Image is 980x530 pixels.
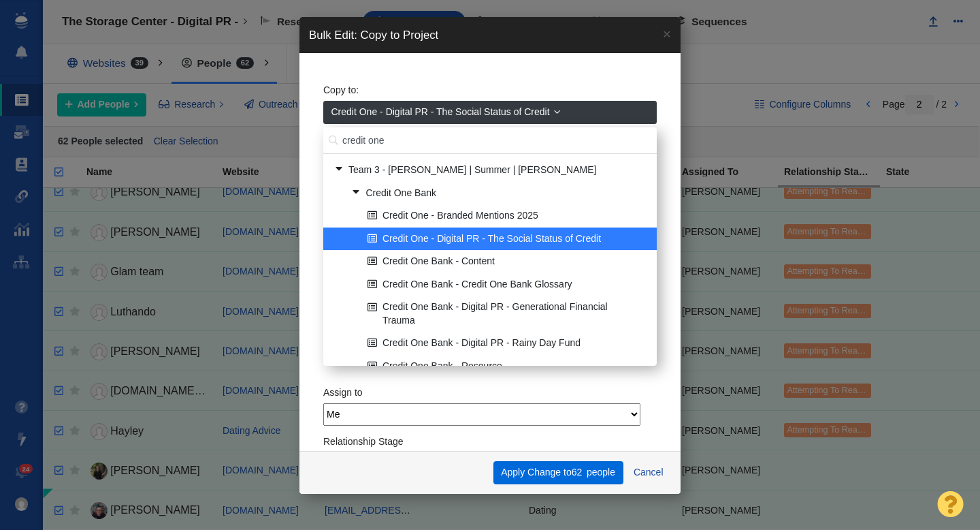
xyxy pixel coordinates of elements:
[493,461,623,484] button: Apply Change to62 people
[323,386,363,399] label: Assign to
[364,332,649,354] a: Credit One Bank - Digital PR - Rainy Day Fund
[364,228,649,249] a: Credit One - Digital PR - The Social Status of Credit
[323,127,657,154] input: Search...
[309,29,357,42] span: Bulk Edit:
[330,159,649,181] a: Team 3 - [PERSON_NAME] | Summer | [PERSON_NAME]
[364,274,649,295] a: Credit One Bank - Credit One Bank Glossary
[348,183,649,204] a: Credit One Bank
[323,84,359,96] label: Copy to:
[653,17,681,50] a: ×
[364,297,649,331] a: Credit One Bank - Digital PR - Generational Financial Trauma
[364,356,649,377] a: Credit One Bank - Resource
[361,29,439,42] span: Copy to Project
[364,206,649,227] a: Credit One - Branded Mentions 2025
[625,461,671,484] button: Cancel
[364,251,649,272] a: Credit One Bank - Content
[572,467,583,478] span: 62
[331,105,550,119] span: Credit One - Digital PR - The Social Status of Credit
[323,435,404,448] label: Relationship Stage
[587,467,615,478] span: people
